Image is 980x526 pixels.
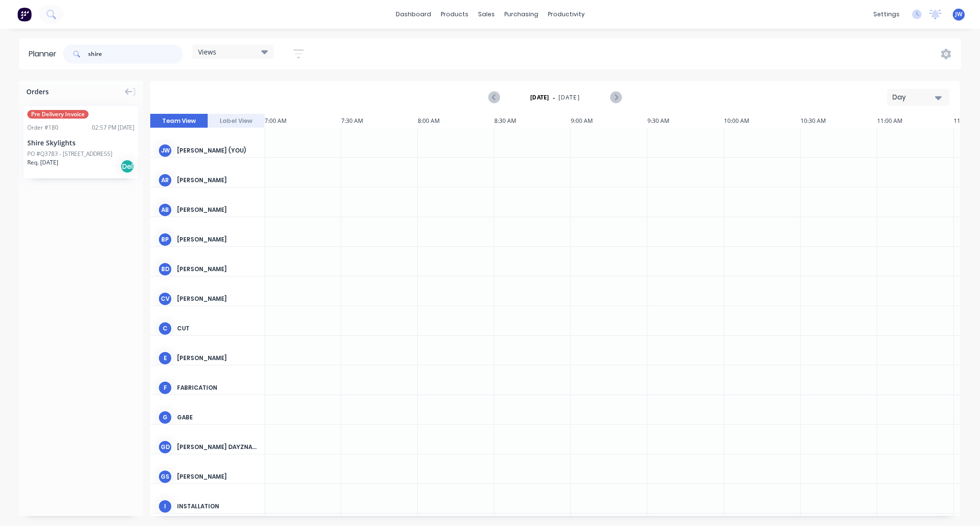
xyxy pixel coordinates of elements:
[158,173,172,187] div: AR
[558,93,580,102] span: [DATE]
[27,150,112,158] div: PO #Q3783 - [STREET_ADDRESS]
[177,354,257,362] div: [PERSON_NAME]
[27,123,58,132] div: Order # 180
[801,114,877,128] div: 10:30 AM
[489,91,500,103] button: Previous page
[17,7,32,22] img: Factory
[418,114,494,128] div: 8:00 AM
[610,91,621,103] button: Next page
[27,138,134,148] div: Shire Skylights
[158,321,172,336] div: C
[177,384,257,392] div: Fabrication
[724,114,801,128] div: 10:00 AM
[543,7,590,22] div: productivity
[955,10,962,19] span: JW
[198,47,216,57] span: Views
[869,7,904,22] div: settings
[208,114,265,128] button: Label View
[177,295,257,303] div: [PERSON_NAME]
[391,7,436,22] a: dashboard
[177,443,257,451] div: [PERSON_NAME] Dayznaya
[177,502,257,511] div: Installation
[120,159,134,174] div: Del
[158,410,172,425] div: G
[26,87,49,97] span: Orders
[158,262,172,276] div: BD
[158,232,172,247] div: bp
[494,114,571,128] div: 8:30 AM
[177,235,257,244] div: [PERSON_NAME]
[177,176,257,185] div: [PERSON_NAME]
[27,158,58,167] span: Req. [DATE]
[92,123,134,132] div: 02:57 PM [DATE]
[553,92,555,103] span: -
[177,472,257,481] div: [PERSON_NAME]
[88,44,183,64] input: Search for orders...
[530,93,549,102] strong: [DATE]
[158,351,172,365] div: E
[473,7,500,22] div: sales
[158,292,172,306] div: Cv
[177,206,257,214] div: [PERSON_NAME]
[177,413,257,422] div: Gabe
[265,114,341,128] div: 7:00 AM
[177,146,257,155] div: [PERSON_NAME] (You)
[436,7,473,22] div: products
[571,114,647,128] div: 9:00 AM
[887,89,949,106] button: Day
[341,114,418,128] div: 7:30 AM
[877,114,954,128] div: 11:00 AM
[29,48,61,60] div: Planner
[158,499,172,514] div: I
[158,203,172,217] div: AB
[177,324,257,333] div: Cut
[158,440,172,454] div: GD
[150,114,208,128] button: Team View
[158,381,172,395] div: F
[158,143,172,158] div: jw
[177,265,257,274] div: [PERSON_NAME]
[892,92,936,102] div: Day
[647,114,724,128] div: 9:30 AM
[27,110,89,119] span: Pre Delivery Invoice
[158,470,172,484] div: GS
[500,7,543,22] div: purchasing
